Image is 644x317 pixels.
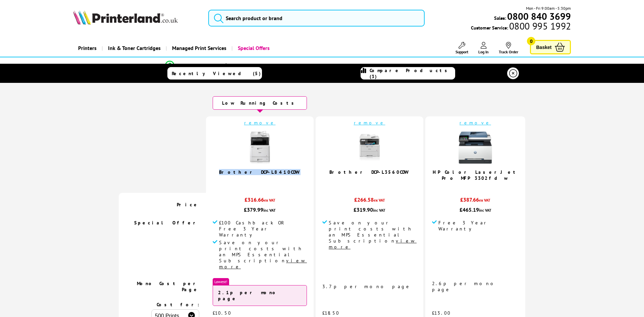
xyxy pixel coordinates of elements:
a: Managed Print Services [166,40,231,57]
strong: 2.1p per mono page [218,289,278,302]
img: brother-DCP-L3560CDW-front-small.jpg [353,131,386,164]
span: £100 Cashback OR Free 3 Year Warranty [219,220,307,238]
span: Basket [536,43,551,52]
a: Support [455,42,468,54]
span: inc VAT [479,208,491,213]
span: ex VAT [374,198,385,203]
span: ex VAT [264,198,275,203]
a: Basket 0 [530,40,571,54]
span: Price Match Promise* [178,62,227,69]
div: £319.90 [322,206,417,213]
a: Ink & Toner Cartridges [102,40,166,57]
b: 0800 840 3699 [507,10,571,22]
span: Mon - Fri 9:00am - 5:30pm [526,5,571,11]
div: £379.99 [213,206,307,213]
a: 0800 840 3699 [506,13,571,19]
span: Log In [478,49,489,54]
img: hp-mfp-3302fdn-front-2-small.jpg [459,131,492,164]
a: Printerland Logo [73,10,200,26]
a: Special Offers [231,40,275,57]
img: Printerland Logo [73,10,178,25]
span: Free 3 Year Warranty [438,220,519,232]
a: Brother DCP-L3560CDW [329,169,410,175]
a: HP Color LaserJet Pro MFP 3302fdw [433,169,518,181]
input: Search product or brand [208,10,425,27]
span: Compare Products (3) [370,67,455,80]
a: remove [244,120,276,126]
span: Save on your print costs with an MPS Essential Subscription [219,240,307,270]
span: Support [455,49,468,54]
span: Save on your print costs with an MPS Essential Subscription [329,220,417,250]
span: 3.7p per mono page [322,283,411,289]
a: Compare Products (3) [361,67,455,80]
span: Customer Service: [471,23,571,31]
span: Cost for: [157,302,199,308]
span: 0800 995 1992 [508,23,571,29]
u: view more [219,258,307,270]
span: Ink & Toner Cartridges [108,40,161,57]
span: inc VAT [373,208,385,213]
span: ex VAT [479,198,490,203]
span: We won’t be beaten on price, [229,62,297,69]
div: £266.58 [322,196,417,206]
u: view more [329,238,417,250]
div: £387.66 [432,196,519,206]
span: 2.6p per mono page [432,280,497,293]
span: Sales: [494,15,506,21]
span: Lowest! [213,278,229,285]
span: inc VAT [263,208,276,213]
a: Track Order [499,42,518,54]
div: Low Running Costs [213,96,307,110]
div: £316.66 [213,196,307,206]
a: Brother DCP-L8410CDW [219,169,301,175]
span: Recently Viewed (5) [172,70,261,76]
span: / 5 [262,178,269,186]
div: £465.19 [432,206,519,213]
img: DCP-L8410CDW-FRONT-small.jpg [243,131,277,164]
span: 5.0 [254,178,262,186]
span: Special Offer [134,220,199,226]
span: £10.50 [213,310,231,316]
span: 0 [527,37,535,45]
a: Recently Viewed (5) [167,67,262,80]
div: - even on ink & toner cartridges - We check our competitors every day! [227,62,458,69]
a: Printers [73,40,102,57]
span: Mono Cost per Page [137,280,199,293]
span: £13.00 [432,310,451,316]
a: Log In [478,42,489,54]
a: remove [354,120,385,126]
span: £18.50 [322,310,339,316]
li: modal_Promise [57,60,566,71]
span: Price [177,202,199,208]
a: remove [460,120,491,126]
